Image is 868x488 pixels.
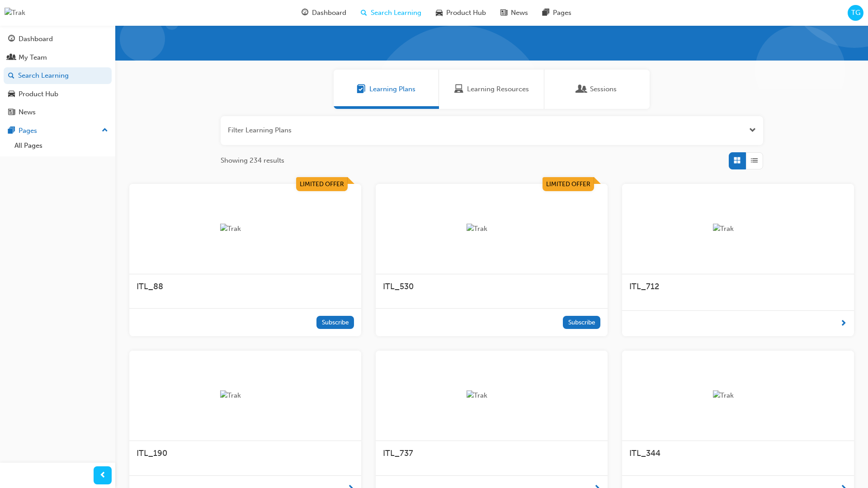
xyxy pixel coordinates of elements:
[8,72,14,80] span: search-icon
[544,70,650,109] a: SessionsSessions
[851,8,860,18] span: TG
[4,122,112,139] button: Pages
[4,86,112,103] a: Product Hub
[622,184,854,337] a: TrakITL_712
[713,390,763,401] img: Trak
[302,7,308,19] span: guage-icon
[8,127,15,135] span: pages-icon
[4,49,112,66] a: My Team
[467,224,516,234] img: Trak
[220,390,270,401] img: Trak
[713,224,763,234] img: Trak
[5,8,25,18] img: Trak
[749,125,756,136] button: Open the filter
[383,282,414,291] span: ITL_530
[19,126,37,136] div: Pages
[4,31,112,47] a: Dashboard
[8,90,15,99] span: car-icon
[369,84,415,94] span: Learning Plans
[446,8,486,18] span: Product Hub
[4,29,112,122] button: DashboardMy TeamSearch LearningProduct HubNews
[371,8,421,18] span: Search Learning
[361,7,367,19] span: search-icon
[546,180,590,188] span: Limited Offer
[848,5,863,21] button: TG
[137,448,167,458] span: ITL_190
[535,4,579,22] a: pages-iconPages
[19,107,36,117] div: News
[11,139,112,153] a: All Pages
[312,8,346,18] span: Dashboard
[493,4,535,22] a: news-iconNews
[99,470,106,481] span: prev-icon
[751,155,758,166] span: List
[840,318,847,329] span: next-icon
[102,125,108,136] span: up-icon
[383,448,413,458] span: ITL_737
[300,180,344,188] span: Limited Offer
[467,84,529,94] span: Learning Resources
[500,7,507,19] span: news-icon
[316,316,354,329] button: Subscribe
[376,184,608,337] a: Limited OfferTrakITL_530Subscribe
[439,70,544,109] a: Learning ResourcesLearning Resources
[4,67,112,84] a: Search Learning
[577,84,586,94] span: Sessions
[221,155,284,166] span: Showing 234 results
[454,84,463,94] span: Learning Resources
[220,224,270,234] img: Trak
[4,104,112,121] a: News
[629,282,659,291] span: ITL_712
[334,70,439,109] a: Learning PlansLearning Plans
[8,108,15,117] span: news-icon
[563,316,600,329] button: Subscribe
[294,4,354,22] a: guage-iconDashboard
[467,390,516,401] img: Trak
[429,4,493,22] a: car-iconProduct Hub
[19,52,47,63] div: My Team
[436,7,443,19] span: car-icon
[590,84,617,94] span: Sessions
[129,184,361,337] a: Limited OfferTrakITL_88Subscribe
[354,4,429,22] a: search-iconSearch Learning
[511,8,528,18] span: News
[19,89,58,99] div: Product Hub
[542,7,549,19] span: pages-icon
[629,448,660,458] span: ITL_344
[734,155,741,166] span: Grid
[357,84,366,94] span: Learning Plans
[137,282,163,291] span: ITL_88
[19,34,53,44] div: Dashboard
[8,54,15,62] span: people-icon
[8,35,15,43] span: guage-icon
[553,8,571,18] span: Pages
